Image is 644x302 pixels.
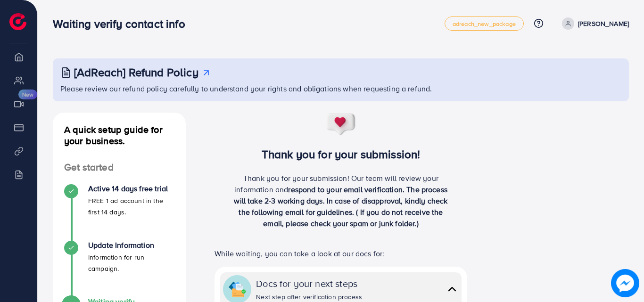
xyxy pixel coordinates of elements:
[215,248,467,259] p: While waiting, you can take a look at our docs for:
[53,17,192,31] h3: Waiting verify contact info
[88,241,174,250] h4: Update Information
[53,124,186,147] h4: A quick setup guide for your business.
[229,281,246,298] img: collapse
[201,147,481,161] h3: Thank you for your submission!
[9,13,26,30] img: logo
[446,282,459,296] img: collapse
[445,16,524,31] a: adreach_new_package
[325,113,356,136] img: success
[88,252,174,274] p: Information for run campaign.
[88,195,174,218] p: FREE 1 ad account in the first 14 days.
[558,17,629,30] a: [PERSON_NAME]
[88,184,174,193] h4: Active 14 days free trial
[74,65,198,79] h3: [AdReach] Refund Policy
[234,184,447,229] span: respond to your email verification. The process will take 2-3 working days. In case of disapprova...
[53,241,186,297] li: Update Information
[229,172,453,229] p: Thank you for your submission! Our team will review your information and
[611,269,639,297] img: image
[53,184,186,241] li: Active 14 days free trial
[453,21,516,27] span: adreach_new_package
[578,18,629,29] p: [PERSON_NAME]
[53,162,186,173] h4: Get started
[60,83,623,94] p: Please review our refund policy carefully to understand your rights and obligations when requesti...
[256,277,362,290] div: Docs for your next steps
[256,292,362,302] div: Next step after verification process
